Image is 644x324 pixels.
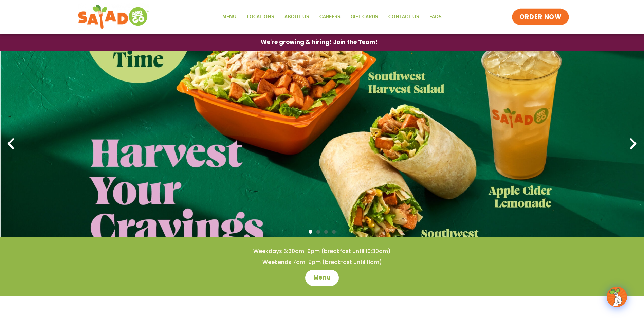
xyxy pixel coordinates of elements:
[332,230,336,234] span: Go to slide 4
[217,9,447,25] nav: Menu
[324,230,328,234] span: Go to slide 3
[383,9,424,25] a: Contact Us
[251,34,388,50] a: We're growing & hiring! Join the Team!
[305,270,339,286] a: Menu
[242,9,279,25] a: Locations
[424,9,447,25] a: FAQs
[3,137,18,151] div: Previous slide
[78,3,149,31] img: new-SAG-logo-768×292
[346,9,383,25] a: GIFT CARDS
[309,230,312,234] span: Go to slide 1
[279,9,314,25] a: About Us
[626,137,641,151] div: Next slide
[313,274,331,282] span: Menu
[14,258,630,266] h4: Weekends 7am-9pm (breakfast until 11am)
[607,287,626,306] img: wpChatIcon
[261,39,378,45] span: We're growing & hiring! Join the Team!
[316,230,320,234] span: Go to slide 2
[519,13,562,21] span: ORDER NOW
[217,9,242,25] a: Menu
[314,9,346,25] a: Careers
[14,248,630,255] h4: Weekdays 6:30am-9pm (breakfast until 10:30am)
[512,9,569,25] a: ORDER NOW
